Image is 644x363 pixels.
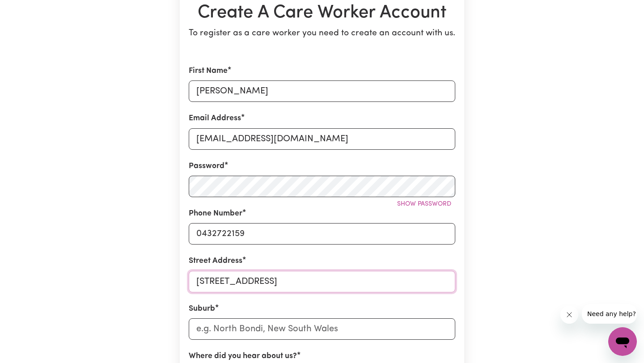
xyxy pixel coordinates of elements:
[397,201,451,207] span: Show password
[608,327,637,356] iframe: Button to launch messaging window
[189,208,242,219] label: Phone Number
[189,128,455,150] input: e.g. daniela.d88@gmail.com
[189,350,297,362] label: Where did you hear about us?
[189,318,455,340] input: e.g. North Bondi, New South Wales
[560,306,578,324] iframe: Close message
[189,160,225,172] label: Password
[189,223,455,245] input: e.g. 0412 345 678
[189,65,228,77] label: First Name
[189,27,455,40] p: To register as a care worker you need to create an account with us.
[189,113,241,124] label: Email Address
[189,271,455,292] input: e.g. 221B Victoria St
[189,255,242,267] label: Street Address
[189,303,215,315] label: Suburb
[582,304,637,324] iframe: Message from company
[189,80,455,102] input: e.g. Daniela
[393,197,455,211] button: Show password
[189,2,455,24] h1: Create A Care Worker Account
